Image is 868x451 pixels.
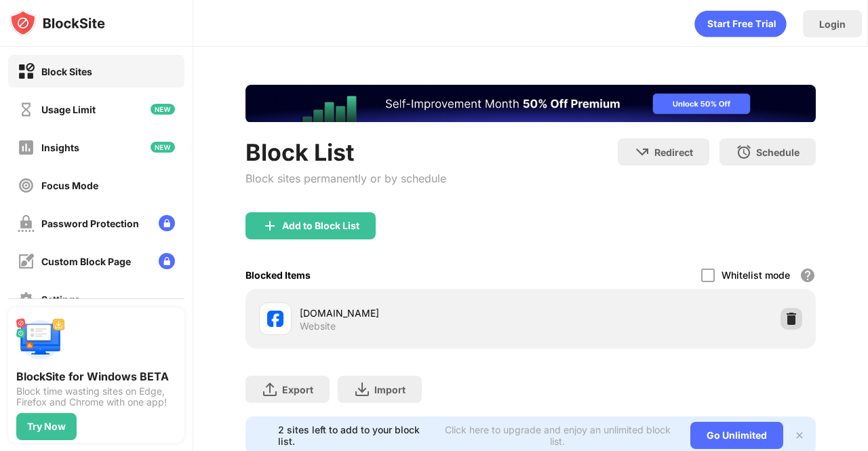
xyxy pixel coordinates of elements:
div: BlockSite for Windows BETA [16,370,176,383]
img: settings-off.svg [18,291,35,308]
div: Import [374,384,406,395]
div: Insights [41,142,79,153]
div: Focus Mode [41,180,98,191]
div: Settings [41,294,80,305]
div: animation [694,10,787,37]
div: Login [819,18,846,30]
div: [DOMAIN_NAME] [300,306,531,320]
img: new-icon.svg [151,142,175,153]
div: Block time wasting sites on Edge, Firefox and Chrome with one app! [16,386,176,408]
img: favicons [267,311,283,327]
img: push-desktop.svg [16,315,65,364]
img: lock-menu.svg [159,253,175,269]
div: Website [300,320,336,332]
img: lock-menu.svg [159,215,175,231]
img: time-usage-off.svg [18,101,35,118]
img: x-button.svg [794,430,805,441]
img: customize-block-page-off.svg [18,253,35,270]
div: Block List [245,138,446,166]
div: Password Protection [41,218,139,229]
div: 2 sites left to add to your block list. [278,424,433,447]
div: Add to Block List [282,220,359,231]
div: Usage Limit [41,104,96,115]
div: Click here to upgrade and enjoy an unlimited block list. [441,424,674,447]
div: Block sites permanently or by schedule [245,172,446,185]
img: focus-off.svg [18,177,35,194]
div: Export [282,384,313,395]
div: Schedule [756,146,800,158]
div: Block Sites [41,66,92,77]
div: Custom Block Page [41,256,131,267]
div: Go Unlimited [690,422,783,449]
div: Whitelist mode [722,269,790,281]
img: block-on.svg [18,63,35,80]
div: Try Now [27,421,66,432]
div: Redirect [654,146,693,158]
img: password-protection-off.svg [18,215,35,232]
iframe: Banner [245,85,816,122]
img: new-icon.svg [151,104,175,115]
div: Blocked Items [245,269,311,281]
img: insights-off.svg [18,139,35,156]
img: logo-blocksite.svg [9,9,105,37]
